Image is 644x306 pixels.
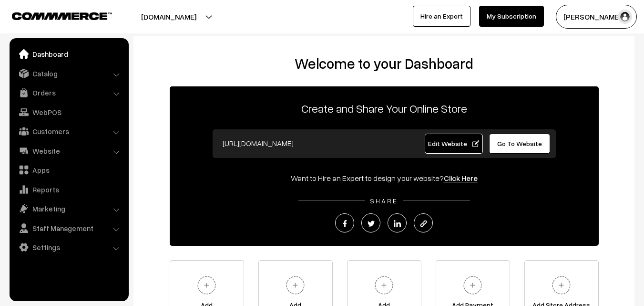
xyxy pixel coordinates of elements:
img: COMMMERCE [12,12,112,20]
div: Want to Hire an Expert to design your website? [170,172,599,184]
span: Go To Website [497,139,542,148]
a: Orders [12,84,125,101]
img: plus.svg [282,272,308,298]
a: WebPOS [12,104,125,121]
a: Marketing [12,200,125,217]
a: Staff Management [12,220,125,237]
img: plus.svg [460,272,486,298]
a: Hire an Expert [413,6,470,27]
a: Dashboard [12,45,125,63]
a: Reports [12,181,125,198]
a: Click Here [444,173,478,183]
button: [PERSON_NAME] [556,5,637,29]
a: Customers [12,123,125,140]
span: Edit Website [428,139,479,148]
img: plus.svg [371,272,397,298]
img: user [618,10,632,24]
img: plus.svg [194,272,220,298]
a: Settings [12,239,125,256]
a: Website [12,142,125,159]
p: Create and Share Your Online Store [170,100,599,117]
a: Catalog [12,65,125,82]
h2: Welcome to your Dashboard [143,55,625,72]
button: [DOMAIN_NAME] [108,5,230,29]
a: My Subscription [479,6,544,27]
a: Apps [12,161,125,179]
span: SHARE [365,197,403,205]
a: COMMMERCE [12,10,95,21]
img: plus.svg [548,272,574,298]
a: Go To Website [489,134,551,154]
a: Edit Website [425,134,483,154]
